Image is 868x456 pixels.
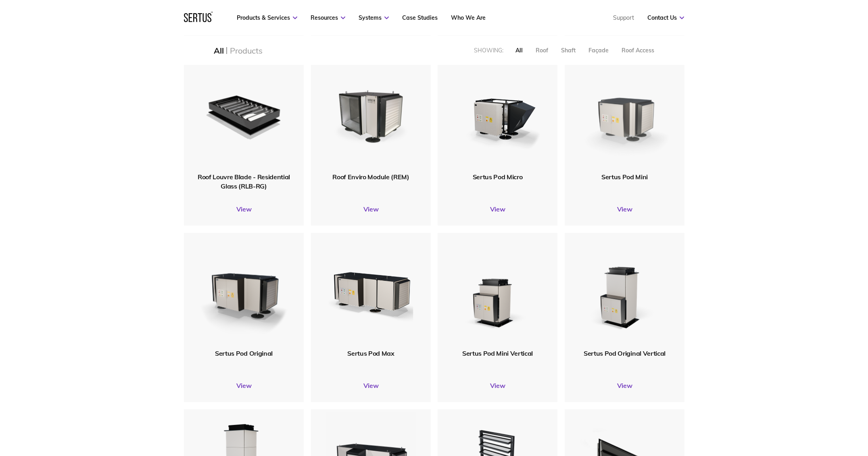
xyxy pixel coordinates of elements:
[184,205,304,213] a: View
[230,46,262,56] div: Products
[565,381,684,390] a: View
[311,381,431,390] a: View
[588,47,609,54] div: Façade
[565,205,684,213] a: View
[237,14,297,21] a: Products & Services
[215,349,273,357] span: Sertus Pod Original
[723,363,868,456] iframe: Chat Widget
[474,47,503,54] div: Showing:
[601,173,648,181] span: Sertus Pod Mini
[451,14,486,21] a: Who We Are
[359,14,389,21] a: Systems
[438,205,557,213] a: View
[332,173,409,181] span: Roof Enviro Module (REM)
[402,14,438,21] a: Case Studies
[311,14,345,21] a: Resources
[536,47,548,54] div: Roof
[347,349,394,357] span: Sertus Pod Max
[311,205,431,213] a: View
[515,47,523,54] div: All
[561,47,576,54] div: Shaft
[438,381,557,390] a: View
[473,173,523,181] span: Sertus Pod Micro
[647,14,684,21] a: Contact Us
[184,381,304,390] a: View
[613,14,634,21] a: Support
[198,173,290,190] span: Roof Louvre Blade - Residential Glass (RLB-RG)
[584,349,666,357] span: Sertus Pod Original Vertical
[462,349,533,357] span: Sertus Pod Mini Vertical
[622,47,654,54] div: Roof Access
[214,46,223,56] div: All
